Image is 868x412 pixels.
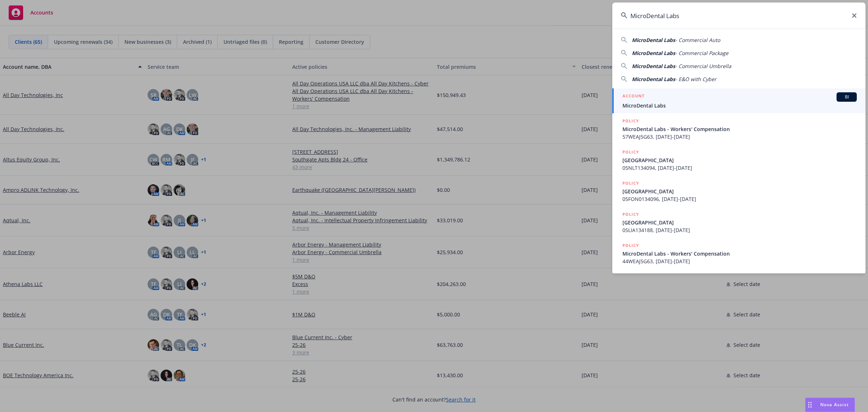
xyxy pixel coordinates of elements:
[622,117,639,125] h5: POLICY
[622,148,639,156] h5: POLICY
[622,102,857,109] span: MicroDental Labs
[820,402,849,408] span: Nova Assist
[612,3,865,29] input: Search...
[622,125,857,133] span: MicroDental Labs - Workers' Compensation
[632,50,675,56] span: MicroDental Labs
[622,180,639,187] h5: POLICY
[622,242,639,249] h5: POLICY
[612,207,865,238] a: POLICY[GEOGRAPHIC_DATA]05LIA134188, [DATE]-[DATE]
[612,176,865,207] a: POLICY[GEOGRAPHIC_DATA]05FON0134096, [DATE]-[DATE]
[622,226,857,234] span: 05LIA134188, [DATE]-[DATE]
[805,398,814,412] div: Drag to move
[612,144,865,176] a: POLICY[GEOGRAPHIC_DATA]05NLT134094, [DATE]-[DATE]
[622,211,639,218] h5: POLICY
[612,238,865,269] a: POLICYMicroDental Labs - Workers' Compensation44WEAJ5G63, [DATE]-[DATE]
[622,195,857,203] span: 05FON0134096, [DATE]-[DATE]
[675,50,728,56] span: - Commercial Package
[622,219,857,226] span: [GEOGRAPHIC_DATA]
[632,63,675,70] span: MicroDental Labs
[622,133,857,140] span: 57WEAJ5G63, [DATE]-[DATE]
[632,37,675,43] span: MicroDental Labs
[622,164,857,172] span: 05NLT134094, [DATE]-[DATE]
[675,37,720,43] span: - Commercial Auto
[675,63,731,70] span: - Commercial Umbrella
[675,76,716,83] span: - E&O with Cyber
[622,250,857,257] span: MicroDental Labs - Workers' Compensation
[612,113,865,144] a: POLICYMicroDental Labs - Workers' Compensation57WEAJ5G63, [DATE]-[DATE]
[622,257,857,265] span: 44WEAJ5G63, [DATE]-[DATE]
[805,398,855,412] button: Nova Assist
[839,94,854,100] span: BI
[612,88,865,113] a: ACCOUNTBIMicroDental Labs
[632,76,675,83] span: MicroDental Labs
[622,188,857,195] span: [GEOGRAPHIC_DATA]
[622,156,857,164] span: [GEOGRAPHIC_DATA]
[622,92,644,101] h5: ACCOUNT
